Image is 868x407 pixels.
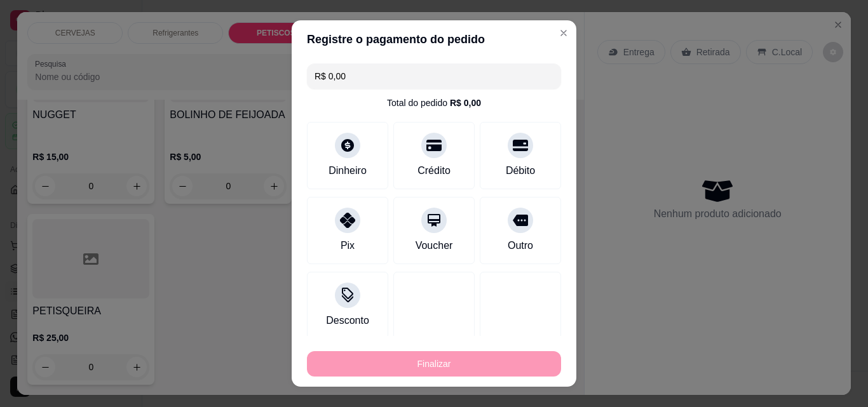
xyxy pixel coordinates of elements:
input: Ex.: hambúrguer de cordeiro [315,63,553,89]
div: Total do pedido [387,97,481,109]
div: Voucher [416,238,453,253]
div: R$ 0,00 [450,97,481,109]
div: Desconto [326,313,369,328]
button: Close [553,23,574,43]
div: Crédito [417,163,451,178]
div: Outro [508,238,533,253]
div: Débito [506,163,535,178]
div: Dinheiro [329,163,367,178]
div: Pix [341,238,355,253]
header: Registre o pagamento do pedido [292,20,576,58]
